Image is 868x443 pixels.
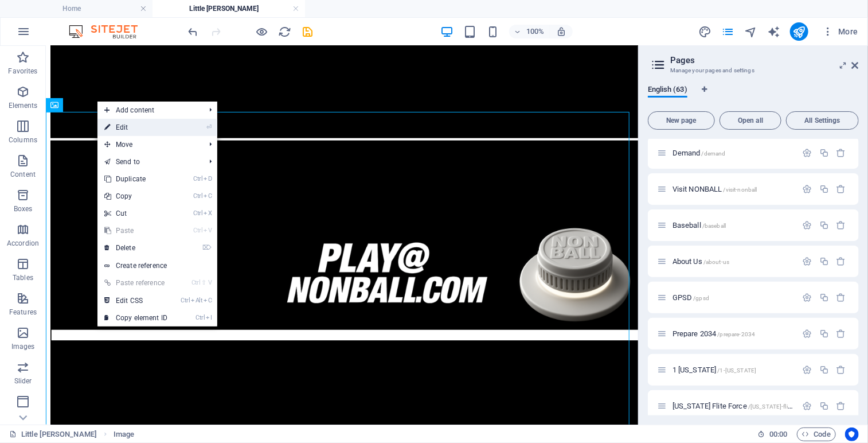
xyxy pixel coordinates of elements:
[202,279,207,286] i: ⇧
[777,430,779,438] span: :
[204,209,212,217] i: X
[819,148,829,158] div: Duplicate
[819,220,829,230] div: Duplicate
[202,244,212,251] i: ⌦
[97,170,174,188] a: CtrlDDuplicate
[703,259,729,265] span: /about-us
[702,150,726,157] span: /demand
[744,25,757,38] i: Navigator
[196,314,205,321] i: Ctrl
[786,111,859,130] button: All Settings
[206,123,212,131] i: ⏎
[670,65,836,76] h3: Manage your pages and settings
[819,365,829,375] div: Duplicate
[748,403,807,410] span: /[US_STATE]-flite-force
[836,220,846,230] div: Remove
[14,204,33,213] p: Boxes
[97,188,174,205] a: CtrlCCopy
[803,365,812,375] div: Settings
[669,294,797,301] div: GPSD/gpsd
[66,25,152,38] img: Editor Logo
[114,428,134,441] span: Click to select. Double-click to edit
[648,85,859,107] div: Language Tabs
[193,192,202,200] i: Ctrl
[187,25,200,38] i: Undo: Change link (Ctrl+Z)
[193,227,202,234] i: Ctrl
[845,428,859,441] button: Usercentrics
[803,329,812,339] div: Settings
[822,26,858,37] span: More
[803,148,812,158] div: Settings
[97,222,174,239] a: CtrlVPaste
[669,402,797,410] div: [US_STATE] Flite Force/[US_STATE]-flite-force
[797,428,836,441] button: Code
[791,117,854,124] span: All Settings
[114,428,134,441] nav: breadcrumb
[836,401,846,411] div: Remove
[191,297,202,304] i: Alt
[836,365,846,375] div: Remove
[767,25,781,38] button: text_generator
[724,186,757,193] span: /visit-nonball
[767,25,780,38] i: AI Writer
[279,25,292,38] i: Reload page
[191,279,201,286] i: Ctrl
[302,25,315,38] i: Save (Ctrl+S)
[526,25,545,38] h6: 100%
[819,329,829,339] div: Duplicate
[819,184,829,194] div: Duplicate
[818,22,863,41] button: More
[672,366,756,374] span: Click to open page
[670,55,859,65] h2: Pages
[97,119,174,136] a: ⏎Edit
[204,192,212,200] i: C
[97,136,200,153] span: Move
[819,257,829,266] div: Duplicate
[672,329,755,338] span: Click to open page
[672,257,729,266] span: Click to open page
[97,239,174,257] a: ⌦Delete
[193,209,202,217] i: Ctrl
[757,428,788,441] h6: Session time
[718,367,757,374] span: /1-[US_STATE]
[669,185,797,193] div: Visit NONBALL/visit-nonball
[9,428,97,441] a: Click to cancel selection. Double-click to open Pages
[208,279,212,286] i: V
[803,257,812,266] div: Settings
[698,25,711,38] i: Design (Ctrl+Alt+Y)
[9,101,38,110] p: Elements
[803,293,812,302] div: Settings
[8,67,37,76] p: Favorites
[836,257,846,266] div: Remove
[13,273,33,282] p: Tables
[836,329,846,339] div: Remove
[97,274,174,292] a: Ctrl⇧VPaste reference
[672,185,757,193] span: Click to open page
[204,175,212,182] i: D
[698,25,712,38] button: design
[744,25,758,38] button: navigator
[556,26,566,37] i: On resize automatically adjust zoom level to fit chosen device.
[14,376,32,386] p: Slider
[802,428,831,441] span: Code
[509,25,550,38] button: 100%
[702,223,726,229] span: /baseball
[97,153,200,170] a: Send to
[836,293,846,302] div: Remove
[669,366,797,374] div: 1 [US_STATE]/1-[US_STATE]
[718,331,756,337] span: /prepare-2034
[301,25,315,38] button: save
[9,135,37,145] p: Columns
[206,314,212,321] i: I
[769,428,787,441] span: 00 00
[193,175,202,182] i: Ctrl
[648,111,715,130] button: New page
[669,149,797,157] div: Demand/demand
[725,117,776,124] span: Open all
[97,102,200,119] span: Add content
[181,297,190,304] i: Ctrl
[721,25,735,38] button: pages
[720,111,781,130] button: Open all
[669,222,797,229] div: Baseball/baseball
[648,83,687,99] span: English (63)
